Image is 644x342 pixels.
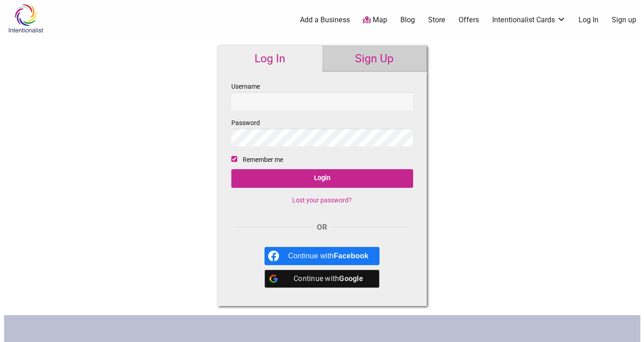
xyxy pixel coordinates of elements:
a: Continue with <b>Google</b> [265,270,379,288]
label: Password [231,117,413,146]
b: Facebook [334,252,369,260]
a: Add a Business [300,15,350,25]
a: Lost your password? [292,196,352,204]
img: Intentionalist [4,4,47,33]
a: Intentionalist Cards [492,15,566,25]
label: Remember me [243,154,283,166]
a: Map [363,15,387,25]
div: Continue with [288,247,369,265]
a: Continue with <b>Facebook</b> [265,247,379,265]
div: OR [231,221,413,233]
a: Offers [459,15,479,25]
a: Sign Up [322,45,427,72]
a: Store [428,15,445,25]
b: Google [339,274,363,283]
input: Username [231,92,413,110]
input: Password [231,129,413,146]
div: Continue with [288,270,369,288]
a: Sign up [612,15,636,25]
a: Log In [579,15,599,25]
a: Blog [400,15,415,25]
input: Login [231,169,413,188]
label: Username [231,81,413,110]
a: Log In [218,45,322,72]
